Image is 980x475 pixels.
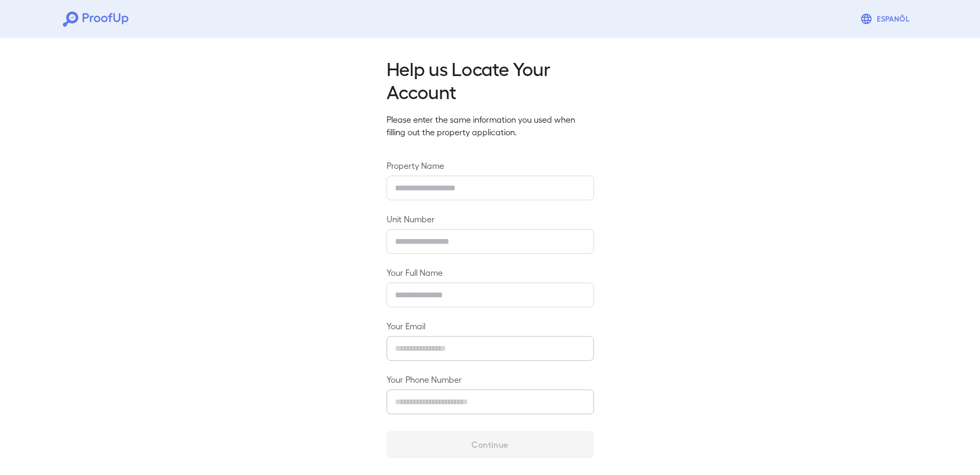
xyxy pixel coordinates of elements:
[387,320,594,332] label: Your Email
[856,8,917,29] button: Espanõl
[387,57,594,103] h2: Help us Locate Your Account
[387,266,594,278] label: Your Full Name
[387,113,594,138] p: Please enter the same information you used when filling out the property application.
[387,159,594,171] label: Property Name
[387,213,594,225] label: Unit Number
[387,373,594,385] label: Your Phone Number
